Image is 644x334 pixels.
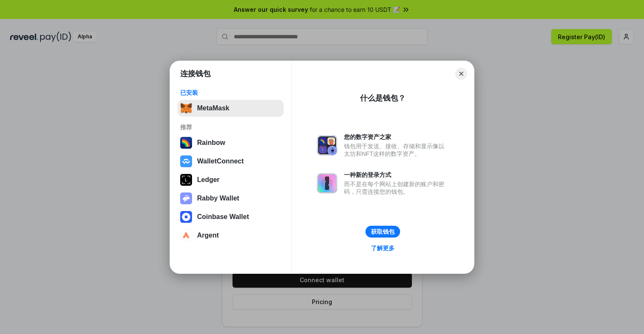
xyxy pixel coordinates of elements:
div: 您的数字资产之家 [344,133,449,141]
img: svg+xml,%3Csvg%20xmlns%3D%22http%3A%2F%2Fwww.w3.org%2F2000%2Fsvg%22%20fill%3D%22none%22%20viewBox... [317,173,337,193]
a: 了解更多 [366,243,400,254]
div: Rainbow [197,139,225,147]
h1: 连接钱包 [180,69,211,79]
div: 什么是钱包？ [360,93,406,103]
div: Rabby Wallet [197,195,239,202]
img: svg+xml,%3Csvg%20width%3D%2228%22%20height%3D%2228%22%20viewBox%3D%220%200%2028%2028%22%20fill%3D... [180,211,192,223]
img: svg+xml,%3Csvg%20xmlns%3D%22http%3A%2F%2Fwww.w3.org%2F2000%2Fsvg%22%20fill%3D%22none%22%20viewBox... [317,135,337,155]
div: Ledger [197,176,219,184]
button: MetaMask [178,100,284,117]
div: 而不是在每个网站上创建新的账户和密码，只需连接您的钱包。 [344,180,449,195]
div: 钱包用于发送、接收、存储和显示像以太坊和NFT这样的数字资产。 [344,142,449,158]
button: Argent [178,227,284,244]
div: WalletConnect [197,158,244,165]
div: Argent [197,232,219,239]
img: svg+xml,%3Csvg%20fill%3D%22none%22%20height%3D%2233%22%20viewBox%3D%220%200%2035%2033%22%20width%... [180,102,192,114]
button: Ledger [178,171,284,188]
button: Coinbase Wallet [178,208,284,225]
div: 获取钱包 [371,228,395,235]
button: Rabby Wallet [178,190,284,207]
img: svg+xml,%3Csvg%20width%3D%22120%22%20height%3D%22120%22%20viewBox%3D%220%200%20120%20120%22%20fil... [180,137,192,149]
div: 推荐 [180,123,281,131]
div: 了解更多 [371,244,395,252]
div: 一种新的登录方式 [344,171,449,179]
img: svg+xml,%3Csvg%20xmlns%3D%22http%3A%2F%2Fwww.w3.org%2F2000%2Fsvg%22%20fill%3D%22none%22%20viewBox... [180,192,192,204]
div: 已安装 [180,89,281,96]
button: WalletConnect [178,153,284,170]
img: svg+xml,%3Csvg%20xmlns%3D%22http%3A%2F%2Fwww.w3.org%2F2000%2Fsvg%22%20width%3D%2228%22%20height%3... [180,174,192,186]
button: Rainbow [178,134,284,151]
div: Coinbase Wallet [197,213,249,221]
button: Close [455,68,467,80]
img: svg+xml,%3Csvg%20width%3D%2228%22%20height%3D%2228%22%20viewBox%3D%220%200%2028%2028%22%20fill%3D... [180,230,192,241]
button: 获取钱包 [365,226,400,238]
img: svg+xml,%3Csvg%20width%3D%2228%22%20height%3D%2228%22%20viewBox%3D%220%200%2028%2028%22%20fill%3D... [180,155,192,167]
div: MetaMask [197,104,229,112]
